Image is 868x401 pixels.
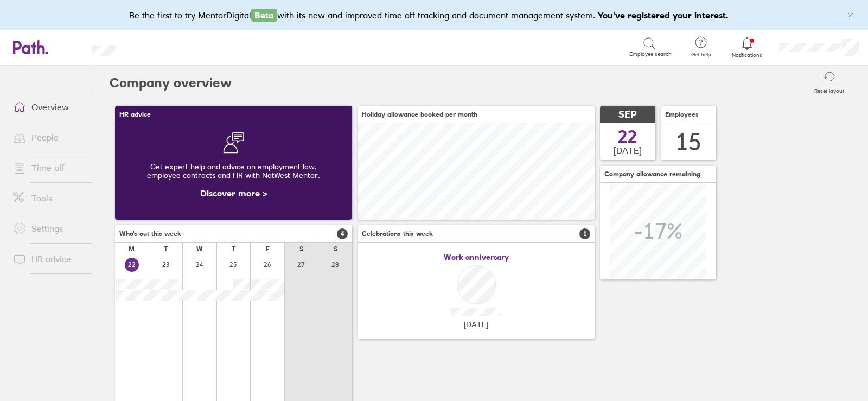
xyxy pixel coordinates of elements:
[604,170,700,178] span: Company allowance remaining
[362,111,477,118] span: Holiday allowance booked per month
[614,145,642,155] span: [DATE]
[808,85,851,94] label: Reset layout
[444,253,509,262] span: Work anniversary
[684,52,719,58] span: Get help
[232,245,235,253] div: T
[4,218,92,239] a: Settings
[4,126,92,148] a: People
[362,230,433,238] span: Celebrations this week
[4,157,92,179] a: Time off
[251,9,277,22] span: Beta
[124,154,343,188] div: Get expert help and advice on employment law, employee contracts and HR with NatWest Mentor.
[464,320,488,329] span: [DATE]
[334,245,337,253] div: S
[618,128,637,145] span: 22
[4,96,92,118] a: Overview
[730,36,765,59] a: Notifications
[665,111,699,118] span: Employees
[4,248,92,270] a: HR advice
[119,111,151,118] span: HR advice
[196,245,203,253] div: W
[110,66,232,100] h2: Company overview
[266,245,270,253] div: F
[145,42,173,52] div: Search
[129,9,739,22] div: Be the first to try MentorDigital with its new and improved time off tracking and document manage...
[164,245,168,253] div: T
[629,51,672,58] span: Employee search
[299,245,303,253] div: S
[618,109,637,120] span: SEP
[4,187,92,209] a: Tools
[730,52,765,59] span: Notifications
[598,10,729,21] b: You've registered your interest.
[200,188,267,199] a: Discover more >
[337,228,348,239] span: 4
[579,228,590,239] span: 1
[808,66,851,100] button: Reset layout
[675,128,701,156] div: 15
[129,245,135,253] div: M
[119,230,181,238] span: Who's out this week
